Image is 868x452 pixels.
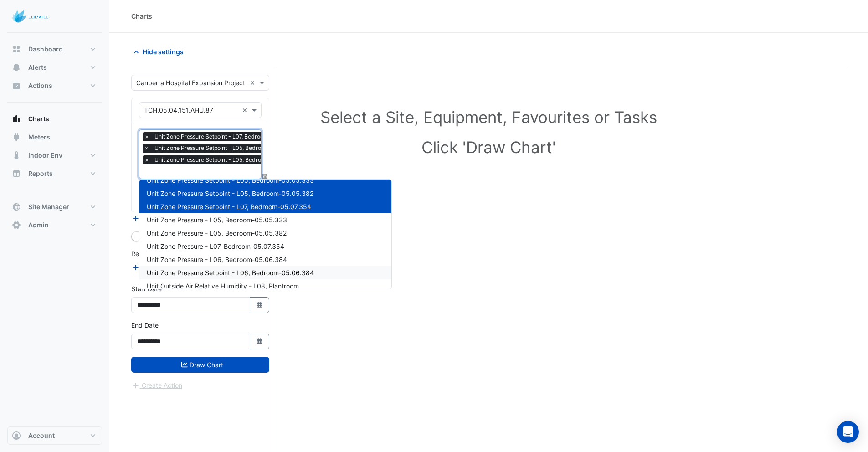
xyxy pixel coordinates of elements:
span: Admin [28,221,49,230]
app-icon: Dashboard [12,45,21,54]
span: × [143,132,151,141]
button: Account [7,426,102,445]
app-icon: Meters [12,133,21,142]
button: Meters [7,128,102,146]
h1: Click 'Draw Chart' [151,138,826,157]
label: Reference Lines [131,249,179,258]
label: Start Date [131,284,162,293]
button: Indoor Env [7,146,102,164]
span: Unit Zone Pressure Setpoint - L05, Bedroom-05.05.382 [147,190,313,197]
button: Charts [7,110,102,128]
span: Unit Zone Pressure - L05, Bedroom-05.05.333 [147,216,287,224]
h1: Select a Site, Equipment, Favourites or Tasks [151,108,826,127]
img: Company Logo [11,7,52,26]
app-icon: Alerts [12,63,21,72]
span: Dashboard [28,45,63,54]
button: Admin [7,216,102,234]
button: Hide settings [131,44,190,60]
span: Unit Zone Pressure Setpoint - L05, Bedroom-05.05.382 [152,144,301,153]
span: Indoor Env [28,151,62,160]
button: Alerts [7,58,102,77]
span: Unit Outside Air Relative Humidity - L08, Plantroom [147,282,299,290]
app-escalated-ticket-create-button: Please draw the charts first [131,381,183,389]
button: Add Equipment [131,213,186,223]
span: Unit Zone Pressure - L05, Bedroom-05.05.382 [147,229,287,237]
span: Unit Zone Pressure Setpoint - L05, Bedroom-05.05.333 [152,155,302,164]
span: Reports [28,169,53,178]
span: × [143,144,151,153]
app-icon: Admin [12,221,21,230]
span: Unit Zone Pressure Setpoint - L06, Bedroom-05.06.384 [147,269,314,277]
span: Unit Zone Pressure - L07, Bedroom-05.07.354 [147,242,284,250]
button: Reports [7,164,102,183]
div: Charts [131,11,152,21]
button: Draw Chart [131,357,269,373]
span: Charts [28,114,49,123]
app-icon: Indoor Env [12,151,21,160]
app-icon: Charts [12,114,21,123]
span: Choose Function [261,173,269,180]
span: Unit Zone Pressure Setpoint - L05, Bedroom-05.05.333 [147,176,314,184]
button: Actions [7,77,102,95]
button: Add Reference Line [131,262,199,273]
span: Hide settings [143,47,184,56]
fa-icon: Select Date [256,301,264,309]
span: Clear [242,105,250,115]
button: Site Manager [7,198,102,216]
app-icon: Reports [12,169,21,178]
span: Site Manager [28,202,69,211]
span: Unit Zone Pressure Setpoint - L07, Bedroom-05.07.354 [152,132,299,141]
fa-icon: Select Date [256,338,264,345]
span: × [143,155,151,164]
span: Actions [28,81,52,90]
div: Open Intercom Messenger [837,421,859,443]
span: Unit Zone Pressure - L06, Bedroom-05.06.384 [147,256,287,263]
button: Dashboard [7,40,102,58]
app-icon: Site Manager [12,202,21,211]
span: Unit Zone Pressure Setpoint - L07, Bedroom-05.07.354 [147,203,311,211]
span: Clear [250,78,257,87]
div: Options List [139,180,391,289]
label: End Date [131,320,159,330]
app-icon: Actions [12,81,21,90]
span: Meters [28,133,50,142]
span: Alerts [28,63,47,72]
span: Account [28,431,55,440]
